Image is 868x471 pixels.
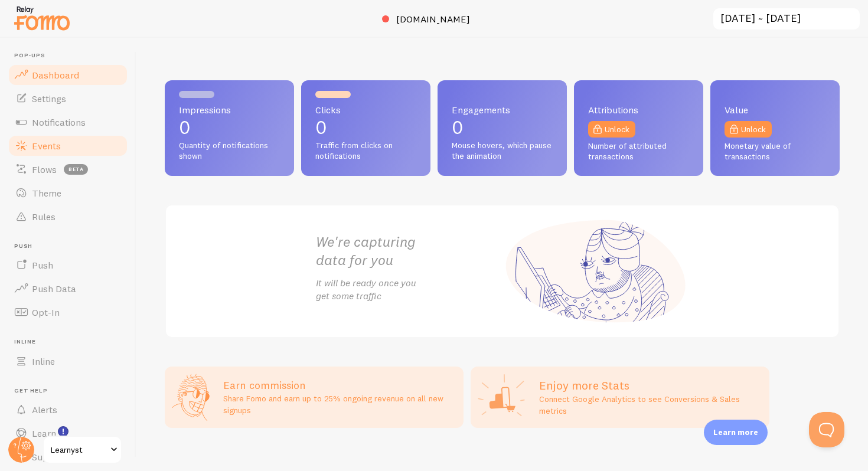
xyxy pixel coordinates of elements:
[32,283,76,295] span: Push Data
[14,387,129,395] span: Get Help
[471,367,769,428] a: Enjoy more Stats Connect Google Analytics to see Conversions & Sales metrics
[539,393,762,417] p: Connect Google Analytics to see Conversions & Sales metrics
[32,69,79,81] span: Dashboard
[223,378,456,392] h3: Earn commission
[32,259,53,271] span: Push
[316,276,502,303] p: It will be ready once you get some traffic
[7,277,129,300] a: Push Data
[539,378,762,393] h2: Enjoy more Stats
[12,3,71,33] img: fomo-relay-logo-orange.svg
[725,105,825,115] span: Value
[32,187,61,199] span: Theme
[315,105,416,115] span: Clicks
[32,140,61,152] span: Events
[588,105,689,115] span: Attributions
[14,52,129,60] span: Pop-ups
[315,118,416,137] p: 0
[32,404,57,416] span: Alerts
[7,87,129,110] a: Settings
[32,306,60,318] span: Opt-In
[316,233,502,269] h2: We're capturing data for you
[14,243,129,250] span: Push
[7,300,129,324] a: Opt-In
[452,140,553,161] span: Mouse hovers, which pause the animation
[809,412,844,447] iframe: Help Scout Beacon - Open
[588,141,689,162] span: Number of attributed transactions
[7,421,129,445] a: Learn
[32,427,56,439] span: Learn
[179,118,280,137] p: 0
[704,420,768,445] div: Learn more
[7,63,129,87] a: Dashboard
[725,141,825,162] span: Monetary value of transactions
[7,158,129,181] a: Flows beta
[7,253,129,277] a: Push
[32,211,56,223] span: Rules
[32,116,86,128] span: Notifications
[713,427,758,438] p: Learn more
[14,338,129,346] span: Inline
[7,110,129,134] a: Notifications
[478,374,525,421] img: Google Analytics
[223,392,456,416] p: Share Fomo and earn up to 25% ongoing revenue on all new signups
[64,164,88,175] span: beta
[58,426,68,437] svg: <p>Watch New Feature Tutorials!</p>
[32,163,57,175] span: Flows
[179,105,280,115] span: Impressions
[7,134,129,158] a: Events
[7,398,129,421] a: Alerts
[725,121,772,138] a: Unlock
[43,436,122,464] a: Learnyst
[7,205,129,228] a: Rules
[588,121,635,138] a: Unlock
[452,105,553,115] span: Engagements
[51,443,107,457] span: Learnyst
[452,118,553,137] p: 0
[32,93,66,104] span: Settings
[32,355,55,367] span: Inline
[7,181,129,205] a: Theme
[315,140,416,161] span: Traffic from clicks on notifications
[179,140,280,161] span: Quantity of notifications shown
[7,349,129,373] a: Inline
